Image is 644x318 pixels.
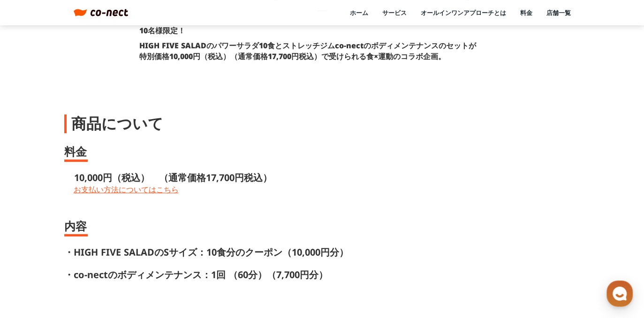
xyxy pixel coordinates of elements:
p: ・HIGH FIVE SALADのSサイズ：10食分のクーポン（10,000円分） [64,246,580,259]
a: お支払い方法についてはこちら [74,184,580,195]
h3: 料金 [64,144,580,159]
p: 10,000円（税込） （通常価格17,700円税込） [74,171,580,184]
h2: 商品について [71,113,163,134]
p: ・co-nectのボディメンテナンス：1回 （60分）（7,700円分） [64,268,580,281]
a: ホーム [3,240,62,264]
span: ホーム [24,254,41,262]
strong: 10名様限定！ [139,25,185,36]
span: 設定 [145,254,156,262]
h3: 内容 [64,218,580,234]
a: ホーム [350,8,368,17]
strong: HIGH FIVE SALADのパワーサラダ10食とストレッチジムco-nectのボディメンテナンスのセットが [139,40,476,51]
strong: 特別価格10,000円（税込）（通常価格17,700円税込）で受けられる食×運動のコラボ企画。 [139,51,446,61]
a: 料金 [520,8,532,17]
a: チャット [62,240,121,264]
a: 店舗一覧 [546,8,571,17]
a: オールインワンアプローチとは [421,8,506,17]
a: 設定 [121,240,180,264]
a: サービス [382,8,407,17]
span: チャット [80,255,103,262]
